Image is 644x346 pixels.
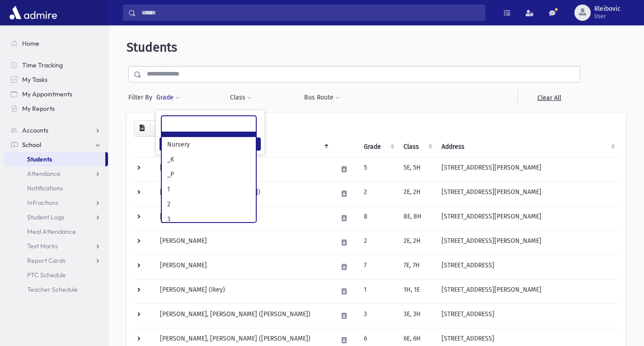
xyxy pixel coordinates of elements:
a: Notifications [4,181,108,195]
span: School [22,141,41,149]
th: Class: activate to sort column ascending [398,137,436,157]
td: [PERSON_NAME] (Ikey) [155,279,332,303]
span: Time Tracking [22,61,63,69]
a: Home [4,36,108,51]
td: [PERSON_NAME], [PERSON_NAME] ([PERSON_NAME]) [155,303,332,328]
a: Students [4,152,105,166]
button: CSV [134,120,150,137]
button: Print [150,120,168,137]
span: Rleibovic [594,5,620,13]
li: 2 [162,197,256,212]
td: [STREET_ADDRESS][PERSON_NAME] [436,279,619,303]
span: My Reports [22,104,55,113]
a: Meal Attendance [4,224,108,239]
td: [PERSON_NAME] [155,230,332,255]
li: 1 [162,182,256,197]
a: Attendance [4,166,108,181]
a: My Appointments [4,87,108,101]
button: Grade [156,90,180,106]
button: Bus Route [304,90,340,106]
span: Meal Attendance [27,228,76,236]
a: Report Cards [4,253,108,268]
td: 2 [358,230,398,255]
td: [STREET_ADDRESS][PERSON_NAME] [436,230,619,255]
a: PTC Schedule [4,268,108,282]
span: User [594,13,620,20]
a: Student Logs [4,210,108,224]
span: My Appointments [22,90,72,98]
td: [STREET_ADDRESS][PERSON_NAME] [436,157,619,181]
td: 2E, 2H [398,230,436,255]
span: Students [127,40,177,55]
button: Filter [160,137,261,151]
td: [PERSON_NAME] [155,255,332,279]
a: Clear All [517,90,580,106]
th: Address: activate to sort column ascending [436,137,619,157]
td: 5E, 5H [398,157,436,181]
td: 1H, 1E [398,279,436,303]
td: [PERSON_NAME] ([PERSON_NAME]) [155,181,332,206]
a: Teacher Schedule [4,282,108,297]
td: 3 [358,303,398,328]
td: [PERSON_NAME] [155,206,332,230]
li: 3 [162,212,256,227]
a: Test Marks [4,239,108,253]
span: Student Logs [27,213,64,221]
a: School [4,137,108,152]
img: AdmirePro [7,4,59,22]
td: 3E, 3H [398,303,436,328]
span: Attendance [27,170,61,178]
span: Report Cards [27,256,66,265]
span: Home [22,39,39,47]
a: My Reports [4,101,108,116]
td: 2 [358,181,398,206]
li: _K [162,152,256,167]
td: [STREET_ADDRESS][PERSON_NAME] [436,206,619,230]
td: [STREET_ADDRESS][PERSON_NAME] [436,181,619,206]
td: 8E, 8H [398,206,436,230]
span: PTC Schedule [27,271,66,279]
td: 1 [358,279,398,303]
li: Nursery [162,137,256,152]
th: Grade: activate to sort column ascending [358,137,398,157]
td: [STREET_ADDRESS] [436,255,619,279]
li: _P [162,167,256,182]
span: Filter By [128,93,156,102]
td: [STREET_ADDRESS] [436,303,619,328]
th: Student: activate to sort column descending [155,137,332,157]
a: Accounts [4,123,108,137]
button: Class [230,90,252,106]
a: Infractions [4,195,108,210]
input: Search [136,5,485,21]
span: Notifications [27,184,63,192]
td: [PERSON_NAME] [155,157,332,181]
td: 2E, 2H [398,181,436,206]
span: Accounts [22,126,48,134]
span: Teacher Schedule [27,285,78,294]
td: 5 [358,157,398,181]
td: 7 [358,255,398,279]
td: 7E, 7H [398,255,436,279]
span: Students [27,155,52,163]
a: Time Tracking [4,58,108,72]
span: Test Marks [27,242,58,250]
span: Infractions [27,199,58,207]
span: My Tasks [22,76,47,84]
td: 8 [358,206,398,230]
a: My Tasks [4,72,108,87]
